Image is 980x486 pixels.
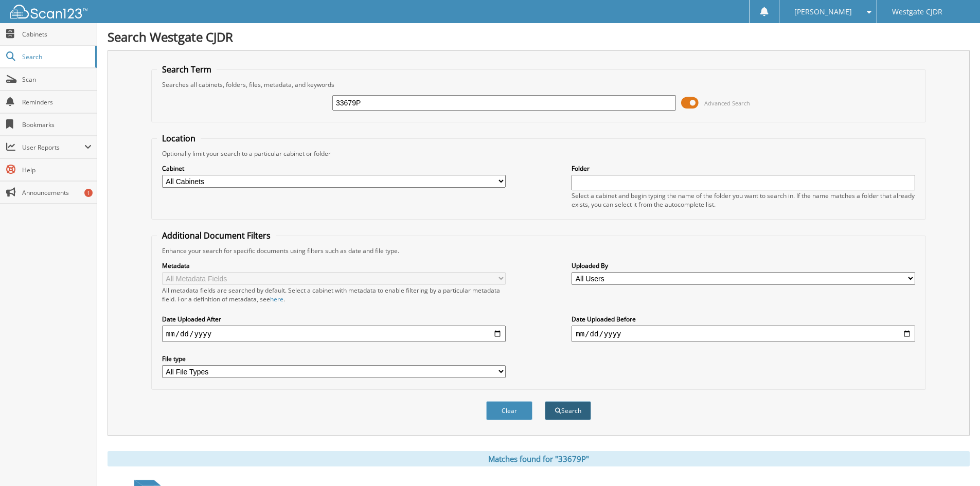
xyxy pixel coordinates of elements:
[572,315,915,323] label: Date Uploaded Before
[84,189,93,197] div: 1
[572,326,915,342] input: end
[157,246,920,255] div: Enhance your search for specific documents using filters such as date and file type.
[108,28,970,45] h1: Search Westgate CJDR
[162,286,506,303] div: All metadata fields are searched by default. Select a cabinet with metadata to enable filtering b...
[162,326,506,342] input: start
[892,9,942,15] span: Westgate CJDR
[22,120,92,129] span: Bookmarks
[22,188,92,197] span: Announcements
[108,451,970,466] div: Matches found for "33679P"
[10,5,87,19] img: scan123-logo-white.svg
[22,98,92,106] span: Reminders
[157,133,201,144] legend: Location
[572,191,915,209] div: Select a cabinet and begin typing the name of the folder you want to search in. If the name match...
[162,164,506,173] label: Cabinet
[162,354,506,363] label: File type
[794,9,852,15] span: [PERSON_NAME]
[22,75,92,84] span: Scan
[22,52,90,61] span: Search
[162,315,506,323] label: Date Uploaded After
[486,401,532,420] button: Clear
[270,295,283,303] a: here
[157,80,920,89] div: Searches all cabinets, folders, files, metadata, and keywords
[22,143,84,152] span: User Reports
[157,64,217,75] legend: Search Term
[162,261,506,270] label: Metadata
[22,166,92,174] span: Help
[545,401,591,420] button: Search
[157,230,276,241] legend: Additional Document Filters
[572,164,915,173] label: Folder
[22,30,92,39] span: Cabinets
[704,99,750,107] span: Advanced Search
[157,149,920,158] div: Optionally limit your search to a particular cabinet or folder
[572,261,915,270] label: Uploaded By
